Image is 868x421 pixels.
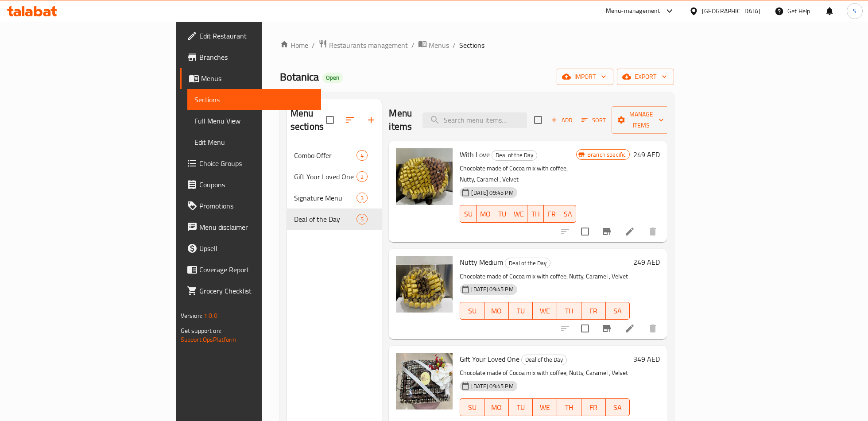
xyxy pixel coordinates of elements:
span: Open [322,74,343,81]
button: TH [527,205,544,223]
button: WE [533,302,557,320]
button: MO [484,302,509,320]
a: Grocery Checklist [180,280,321,301]
p: Chocolate made of Cocoa mix with coffee, Nutty, Caramel , Velvet [460,271,630,282]
button: FR [544,205,560,223]
span: FR [585,401,602,414]
span: SU [464,401,481,414]
span: Select section [529,111,547,129]
a: Edit Restaurant [180,25,321,46]
div: Deal of the Day5 [287,209,382,230]
a: Edit menu item [624,226,635,237]
span: TU [512,305,530,317]
span: TU [512,401,530,414]
span: Select all sections [321,111,339,129]
span: SU [464,305,481,317]
button: MO [484,398,509,416]
span: Edit Restaurant [199,31,314,41]
span: Edit Menu [194,137,314,147]
h6: 349 AED [633,353,660,365]
span: SA [609,305,627,317]
span: Add item [547,113,576,127]
nav: breadcrumb [280,39,674,51]
button: SU [460,205,476,223]
span: Full Menu View [194,116,314,126]
span: 2 [357,173,367,181]
span: Deal of the Day [294,214,356,224]
button: FR [581,302,606,320]
button: WE [533,398,557,416]
span: import [564,71,606,82]
button: import [557,69,613,85]
span: Sort sections [339,109,360,131]
div: items [356,193,368,203]
a: Menus [180,68,321,89]
button: TU [509,398,533,416]
span: Sort [581,115,606,125]
button: TU [494,205,511,223]
div: Deal of the Day [505,258,550,268]
button: TU [509,302,533,320]
button: TH [557,398,581,416]
div: items [356,171,368,182]
button: FR [581,398,606,416]
a: Sections [187,89,321,110]
a: Menus [418,39,449,51]
div: items [356,150,368,161]
img: Nutty Medium [396,256,453,313]
div: Gift Your Loved One2 [287,166,382,187]
h6: 249 AED [633,256,660,268]
span: Upsell [199,243,314,254]
span: [DATE] 09:45 PM [468,189,517,197]
button: SA [606,302,630,320]
li: / [411,40,415,50]
input: search [422,112,527,128]
div: Deal of the Day [492,150,537,161]
button: Add [547,113,576,127]
div: Deal of the Day [521,355,567,365]
span: Nutty Medium [460,255,503,269]
span: 5 [357,215,367,224]
span: Signature Menu [294,193,356,203]
button: TH [557,302,581,320]
span: MO [480,208,491,220]
button: WE [510,205,527,223]
span: Menu disclaimer [199,222,314,232]
span: Select to update [576,222,594,241]
span: MO [488,305,505,317]
span: 3 [357,194,367,202]
span: Sections [194,94,314,105]
span: TH [561,305,578,317]
span: Restaurants management [329,40,408,50]
span: Select to update [576,319,594,338]
button: delete [642,221,663,242]
span: Sort items [576,113,612,127]
a: Promotions [180,195,321,216]
p: Chocolate made of Cocoa mix with coffee, Nutty, Caramel , Velvet [460,163,576,185]
h2: Menu items [389,107,412,133]
span: Grocery Checklist [199,286,314,296]
span: Sections [459,40,484,50]
a: Branches [180,46,321,68]
span: Version: [181,310,202,321]
span: Branch specific [584,151,629,159]
button: SA [606,398,630,416]
span: Gift Your Loved One [294,171,356,182]
span: TH [561,401,578,414]
button: SA [560,205,577,223]
button: MO [477,205,494,223]
h6: 249 AED [633,148,660,161]
span: [DATE] 09:45 PM [468,285,517,294]
span: S [853,6,856,16]
span: SU [464,208,473,220]
div: [GEOGRAPHIC_DATA] [702,6,760,16]
div: items [356,214,368,224]
button: Manage items [612,106,671,134]
div: Menu-management [606,6,660,16]
span: 1.0.0 [204,310,217,321]
span: [DATE] 09:45 PM [468,382,517,390]
span: Deal of the Day [522,355,566,365]
span: Coverage Report [199,264,314,275]
span: WE [536,401,554,414]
